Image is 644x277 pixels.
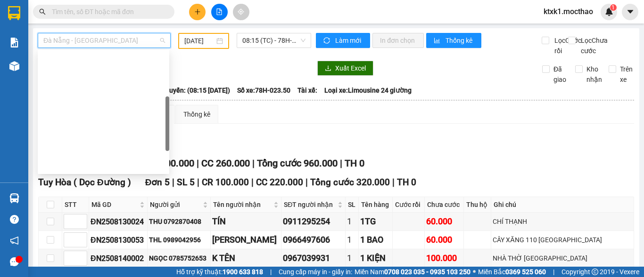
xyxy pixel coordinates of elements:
[216,8,223,15] span: file-add
[283,215,343,228] div: 0911295254
[577,35,609,56] span: Lọc Chưa cước
[284,199,335,210] span: SĐT người nhận
[184,36,215,46] input: 14/08/2025
[359,197,393,213] th: Tên hàng
[233,4,249,20] button: aim
[177,177,195,188] span: SL 5
[62,197,89,213] th: STT
[324,85,412,95] span: Loại xe: Limousine 24 giường
[493,216,632,227] div: CHÍ THẠNH
[251,177,254,188] span: |
[281,249,345,268] td: 0967039931
[52,7,163,17] input: Tìm tên, số ĐT hoặc mã đơn
[212,252,280,265] div: K TÊN
[9,61,19,71] img: warehouse-icon
[89,231,148,249] td: ĐN2508130053
[347,233,357,246] div: 1
[38,177,131,188] span: Tuy Hòa ( Dọc Đường )
[91,234,146,246] div: ĐN2508130053
[212,233,280,246] div: [PERSON_NAME]
[397,177,416,188] span: TH 0
[257,158,338,169] span: Tổng cước 960.000
[201,158,250,169] span: CC 260.000
[91,216,146,228] div: ĐN2508130024
[550,64,570,85] span: Đã giao
[212,215,280,228] div: TÍN
[317,61,373,76] button: downloadXuất Excel
[536,6,601,17] span: ktxk1.mocthao
[91,199,138,210] span: Mã GD
[426,33,481,48] button: bar-chartThống kê
[213,199,272,210] span: Tên người nhận
[211,231,281,249] td: GIA KHANG
[281,213,345,231] td: 0911295254
[238,8,244,15] span: aim
[434,37,442,45] span: bar-chart
[616,64,636,85] span: Trên xe
[553,267,554,277] span: |
[8,6,20,20] img: logo-vxr
[149,216,209,227] div: THU 0792870408
[335,63,366,73] span: Xuất Excel
[297,85,317,95] span: Tài xế:
[256,177,303,188] span: CC 220.000
[183,109,210,119] div: Thống kê
[426,215,462,228] div: 60.000
[283,252,343,265] div: 0967039931
[325,65,331,72] span: download
[551,35,583,56] span: Lọc Cước rồi
[392,177,395,188] span: |
[316,33,370,48] button: syncLàm mới
[335,35,363,46] span: Làm mới
[360,233,391,246] div: 1 BAO
[622,4,638,20] button: caret-down
[202,177,249,188] span: CR 100.000
[146,158,194,169] span: CR 700.000
[305,177,308,188] span: |
[39,8,46,15] span: search
[283,233,343,246] div: 0966497606
[346,197,359,213] th: SL
[340,158,342,169] span: |
[211,4,228,20] button: file-add
[176,267,263,277] span: Hỗ trợ kỹ thuật:
[583,64,606,85] span: Kho nhận
[10,257,19,266] span: message
[197,158,199,169] span: |
[611,4,615,11] span: 1
[355,267,471,277] span: Miền Nam
[493,253,632,263] div: NHÀ THỜ [GEOGRAPHIC_DATA]
[197,177,199,188] span: |
[425,197,464,213] th: Chưa cước
[279,267,352,277] span: Cung cấp máy in - giấy in:
[347,252,357,265] div: 1
[426,233,462,246] div: 60.000
[493,235,632,245] div: CÂY XĂNG 110 [GEOGRAPHIC_DATA]
[270,267,272,277] span: |
[393,197,425,213] th: Cước rồi
[310,177,390,188] span: Tổng cước 320.000
[194,8,201,15] span: plus
[360,215,391,228] div: 1TG
[89,249,148,268] td: ĐN2508140002
[473,270,476,274] span: ⚪️
[372,33,424,48] button: In đơn chọn
[145,177,170,188] span: Đơn 5
[242,33,305,47] span: 08:15 (TC) - 78H-023.50
[464,197,491,213] th: Thu hộ
[323,37,331,45] span: sync
[211,213,281,231] td: TÍN
[252,158,255,169] span: |
[605,8,613,16] img: icon-new-feature
[150,199,201,210] span: Người gửi
[505,268,546,276] strong: 0369 525 060
[91,253,146,264] div: ĐN2508140002
[9,193,19,203] img: warehouse-icon
[189,4,206,20] button: plus
[9,38,19,47] img: solution-icon
[211,249,281,268] td: K TÊN
[360,252,391,265] div: 1 KIỆN
[149,235,209,245] div: THL 0989042956
[446,35,474,46] span: Thống kê
[10,215,19,224] span: question-circle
